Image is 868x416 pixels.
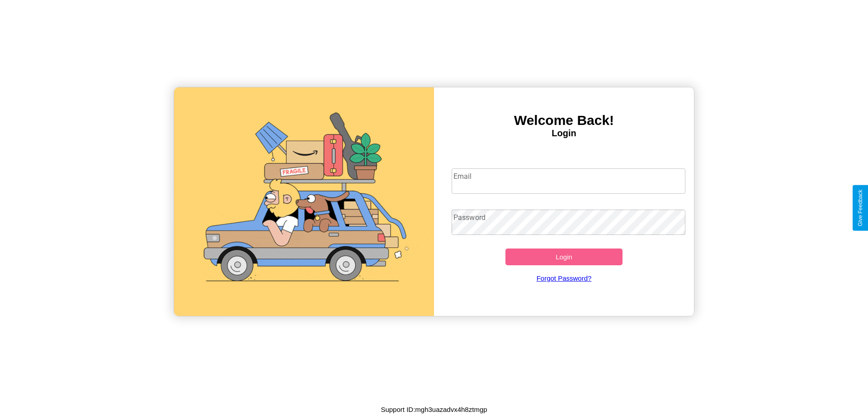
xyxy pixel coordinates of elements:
[447,265,681,291] a: Forgot Password?
[381,403,487,416] p: Support ID: mgh3uazadvx4h8ztmgp
[505,249,623,265] button: Login
[857,190,863,226] div: Give Feedback
[174,87,434,316] img: gif
[434,128,694,139] h4: Login
[434,113,694,128] h3: Welcome Back!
